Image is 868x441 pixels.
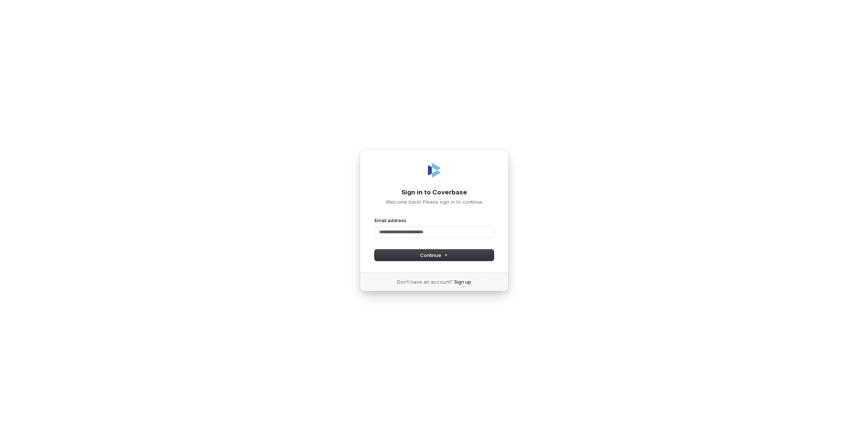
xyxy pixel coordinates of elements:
[397,278,453,285] span: Don’t have an account?
[375,217,406,224] label: Email address
[375,198,494,205] p: Welcome back! Please sign in to continue
[420,252,448,258] span: Continue
[454,278,471,285] a: Sign up
[375,188,494,197] h1: Sign in to Coverbase
[425,161,443,179] img: Coverbase
[375,250,494,261] button: Continue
